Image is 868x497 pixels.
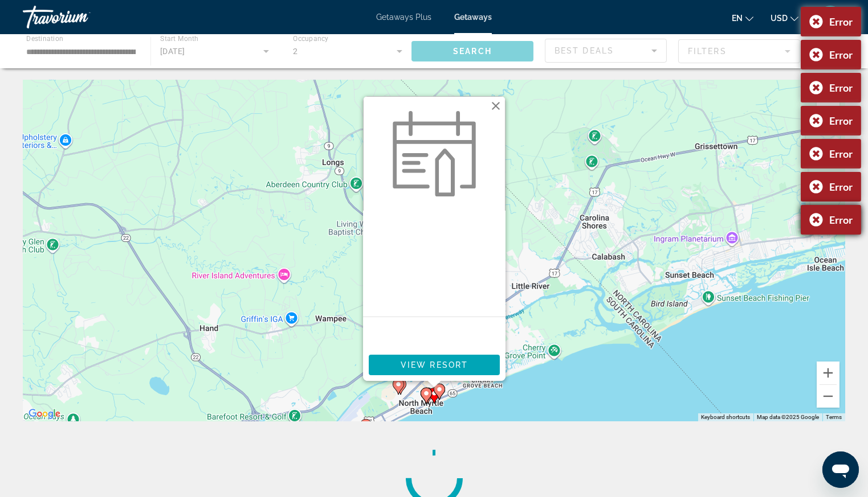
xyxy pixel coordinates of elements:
a: Getaways Plus [376,13,431,22]
button: Change language [732,10,753,26]
button: User Menu [816,5,845,29]
div: Error [829,81,853,94]
a: Open this area in Google Maps (opens a new window) [26,406,63,421]
div: Error [829,15,853,28]
div: Error [829,48,853,61]
span: en [732,14,743,23]
a: Terms (opens in new tab) [826,414,842,420]
div: Error [829,147,853,160]
a: Getaways [454,13,492,22]
span: Map data ©2025 Google [757,414,819,420]
iframe: Button to launch messaging window [822,451,859,488]
span: View Resort [400,360,467,369]
button: Change currency [771,10,798,26]
span: USD [771,14,788,23]
button: Zoom out [817,385,840,408]
div: Error [829,213,853,226]
button: Close [487,97,504,114]
div: Error [829,114,853,127]
button: Zoom in [817,362,840,384]
img: Google [26,406,63,421]
div: Error [829,180,853,193]
button: View Resort [369,355,500,375]
img: week.svg [386,111,483,196]
button: Keyboard shortcuts [701,413,750,421]
a: Travorium [23,2,137,32]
